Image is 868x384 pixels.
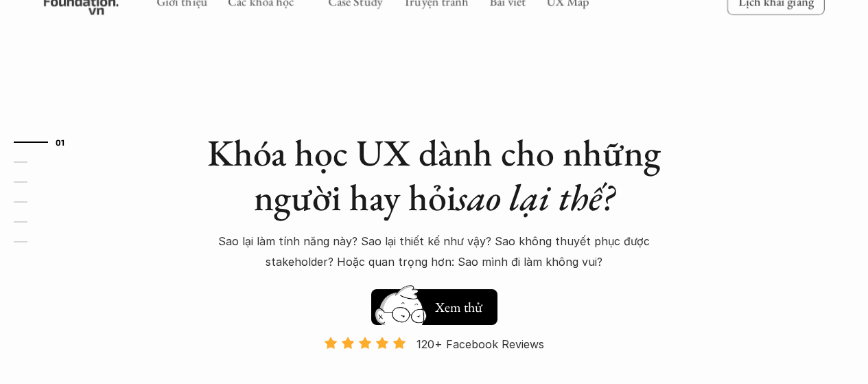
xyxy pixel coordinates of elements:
[56,137,65,147] strong: 01
[14,134,79,150] a: 01
[456,173,614,221] em: sao lại thế?
[433,297,484,317] h5: Xem thử
[417,334,544,354] p: 120+ Facebook Reviews
[371,282,497,325] a: Xem thử
[194,131,675,220] h1: Khóa học UX dành cho những người hay hỏi
[194,231,675,273] p: Sao lại làm tính năng này? Sao lại thiết kế như vậy? Sao không thuyết phục được stakeholder? Hoặc...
